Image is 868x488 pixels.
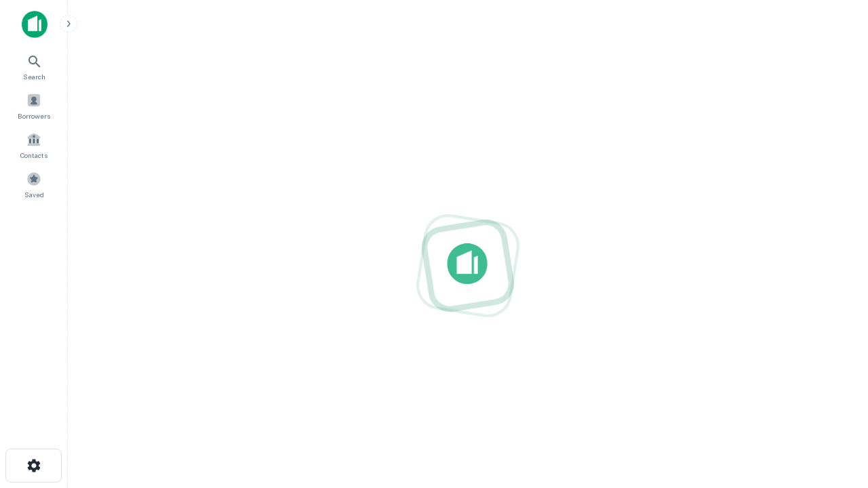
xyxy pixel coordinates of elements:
span: Search [23,71,45,82]
img: capitalize-icon.png [22,11,47,38]
span: Saved [24,189,44,200]
span: Contacts [20,150,47,161]
a: Search [4,48,64,85]
a: Borrowers [4,87,64,124]
a: Saved [4,166,64,203]
iframe: Chat Widget [800,336,868,401]
span: Borrowers [18,110,50,121]
a: Contacts [4,127,64,163]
